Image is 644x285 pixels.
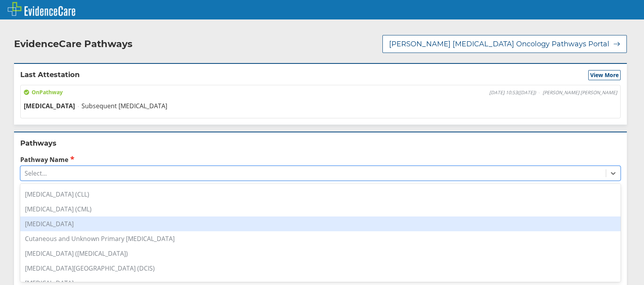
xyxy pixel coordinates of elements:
[20,261,621,276] div: [MEDICAL_DATA][GEOGRAPHIC_DATA] (DCIS)
[389,39,609,49] span: [PERSON_NAME] [MEDICAL_DATA] Oncology Pathways Portal
[81,102,167,110] span: Subsequent [MEDICAL_DATA]
[20,139,621,148] h2: Pathways
[14,38,133,50] h2: EvidenceCare Pathways
[590,71,619,79] span: View More
[588,70,621,80] button: View More
[20,216,621,231] div: [MEDICAL_DATA]
[24,88,63,96] span: On Pathway
[489,90,536,96] span: [DATE] 10:53 ( [DATE] )
[20,155,621,164] label: Pathway Name
[382,35,627,53] button: [PERSON_NAME] [MEDICAL_DATA] Oncology Pathways Portal
[20,246,621,261] div: [MEDICAL_DATA] ([MEDICAL_DATA])
[20,187,621,202] div: [MEDICAL_DATA] (CLL)
[20,202,621,216] div: [MEDICAL_DATA] (CML)
[20,70,80,80] h2: Last Attestation
[25,169,47,178] div: Select...
[8,2,75,16] img: EvidenceCare
[24,102,75,110] span: [MEDICAL_DATA]
[543,90,617,96] span: [PERSON_NAME] [PERSON_NAME]
[20,231,621,246] div: Cutaneous and Unknown Primary [MEDICAL_DATA]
